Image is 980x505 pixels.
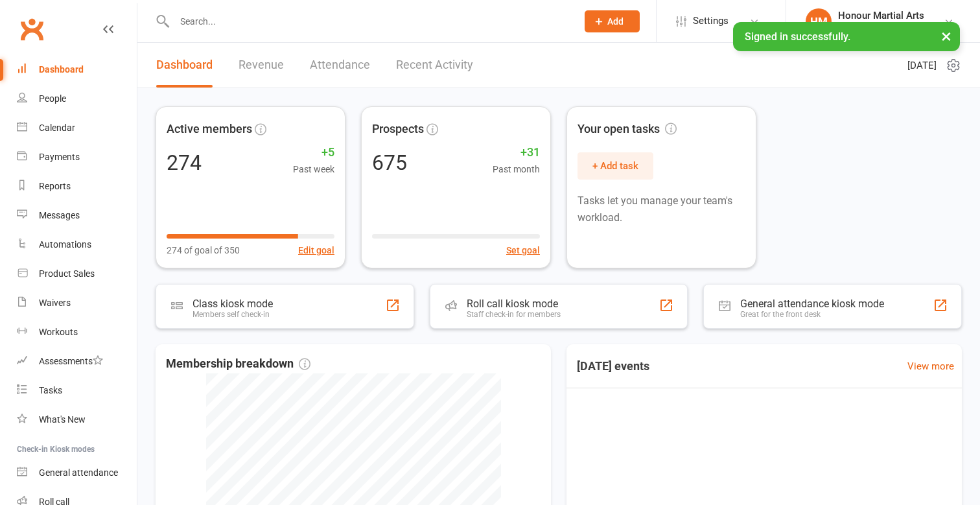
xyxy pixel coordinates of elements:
button: + Add task [577,152,653,180]
div: Dashboard [39,64,84,75]
span: Past week [293,162,334,176]
a: Revenue [239,43,284,88]
div: Great for the front desk [740,310,884,319]
a: View more [907,358,954,374]
div: What's New [39,414,86,425]
a: Tasks [17,376,137,405]
button: Edit goal [298,243,334,257]
div: Staff check-in for members [467,310,561,319]
div: Messages [39,210,80,220]
a: Calendar [17,113,137,143]
a: General attendance kiosk mode [17,458,137,487]
span: Add [607,16,624,27]
span: [DATE] [907,58,937,73]
div: General attendance [39,467,118,478]
button: Set goal [506,243,540,257]
a: What's New [17,405,137,434]
div: Workouts [39,327,78,337]
a: Workouts [17,318,137,347]
div: 274 [167,152,202,173]
div: Reports [39,181,71,191]
a: People [17,84,137,113]
a: Attendance [310,43,370,88]
span: Settings [693,6,729,36]
div: Roll call kiosk mode [467,298,561,310]
div: 675 [372,152,407,173]
span: Membership breakdown [166,355,310,373]
button: Add [585,10,640,32]
span: +31 [493,143,540,162]
div: Payments [39,152,80,162]
span: Signed in successfully. [745,30,850,43]
div: Automations [39,239,91,250]
p: Tasks let you manage your team's workload. [577,193,745,226]
span: Your open tasks [577,120,677,139]
h3: [DATE] events [566,355,660,378]
div: Members self check-in [192,310,273,319]
a: Recent Activity [396,43,473,88]
span: 274 of goal of 350 [167,243,240,257]
div: People [39,93,66,104]
div: Waivers [39,298,71,308]
div: Calendar [39,123,75,133]
button: × [935,22,958,50]
div: HM [806,8,832,34]
a: Assessments [17,347,137,376]
span: Active members [167,120,252,139]
a: Automations [17,230,137,259]
div: Tasks [39,385,62,395]
div: Product Sales [39,268,95,279]
a: Messages [17,201,137,230]
div: Assessments [39,356,103,366]
a: Clubworx [16,13,48,45]
a: Payments [17,143,137,172]
div: Honour Martial Arts [838,10,924,21]
span: +5 [293,143,334,162]
input: Search... [170,12,568,30]
div: General attendance kiosk mode [740,298,884,310]
div: Honour Martial Arts [838,21,924,33]
span: Past month [493,162,540,176]
a: Product Sales [17,259,137,288]
a: Dashboard [156,43,213,88]
a: Reports [17,172,137,201]
span: Prospects [372,120,424,139]
div: Class kiosk mode [192,298,273,310]
a: Dashboard [17,55,137,84]
a: Waivers [17,288,137,318]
